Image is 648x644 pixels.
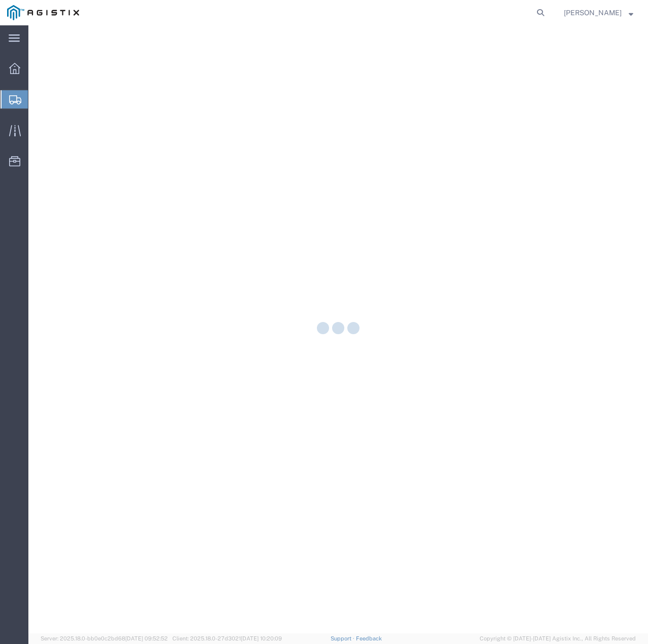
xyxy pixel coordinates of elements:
[563,7,634,19] button: [PERSON_NAME]
[564,7,622,18] span: Eric Timmerman
[356,635,382,641] a: Feedback
[172,635,282,641] span: Client: 2025.18.0-27d3021
[241,635,282,641] span: [DATE] 10:20:09
[331,635,356,641] a: Support
[480,634,636,643] span: Copyright © [DATE]-[DATE] Agistix Inc., All Rights Reserved
[41,635,168,641] span: Server: 2025.18.0-bb0e0c2bd68
[7,5,79,20] img: logo
[125,635,168,641] span: [DATE] 09:52:52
